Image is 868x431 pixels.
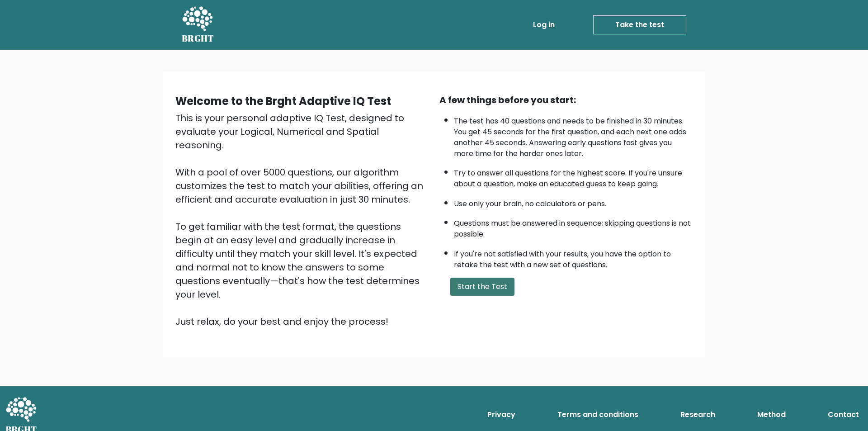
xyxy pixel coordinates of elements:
[175,94,391,109] b: Welcome to the Brght Adaptive IQ Test
[824,406,863,424] a: Contact
[484,406,519,424] a: Privacy
[554,406,642,424] a: Terms and conditions
[182,4,214,46] a: BRGHT
[593,15,686,34] a: Take the test
[454,111,693,159] li: The test has 40 questions and needs to be finished in 30 minutes. You get 45 seconds for the firs...
[454,244,693,270] li: If you're not satisfied with your results, you have the option to retake the test with a new set ...
[182,33,214,44] h5: BRGHT
[450,278,514,296] button: Start the Test
[677,406,719,424] a: Research
[175,111,429,328] div: This is your personal adaptive IQ Test, designed to evaluate your Logical, Numerical and Spatial ...
[454,163,693,189] li: Try to answer all questions for the highest score. If you're unsure about a question, make an edu...
[439,93,693,107] div: A few things before you start:
[454,194,693,209] li: Use only your brain, no calculators or pens.
[454,213,693,240] li: Questions must be answered in sequence; skipping questions is not possible.
[529,16,558,34] a: Log in
[754,406,789,424] a: Method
